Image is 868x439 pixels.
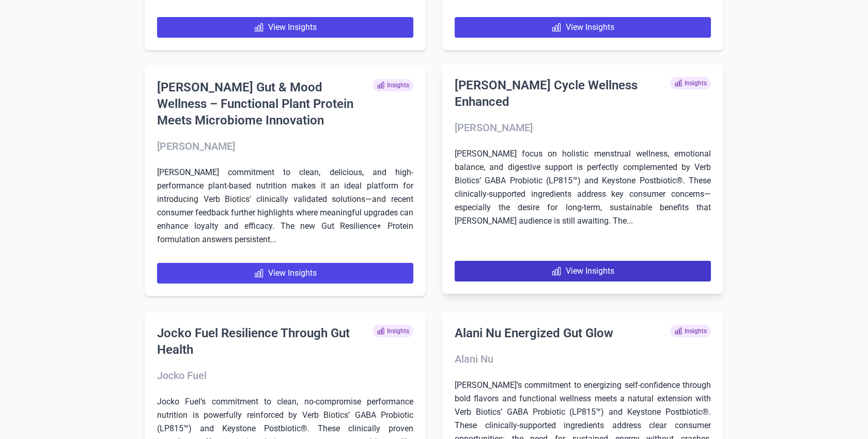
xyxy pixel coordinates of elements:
[157,325,373,358] h2: Jocko Fuel Resilience Through Gut Health
[455,147,711,244] p: [PERSON_NAME] focus on holistic menstrual wellness, emotional balance, and digestive support is p...
[157,79,373,129] h2: [PERSON_NAME] Gut & Mood Wellness – Functional Plant Protein Meets Microbiome Innovation
[157,139,413,153] h3: [PERSON_NAME]
[373,79,413,91] span: Insights
[455,17,711,38] a: View Insights
[373,325,413,337] span: Insights
[670,77,711,89] span: Insights
[157,263,413,284] a: View Insights
[455,77,670,110] h2: [PERSON_NAME] Cycle Wellness Enhanced
[157,368,413,383] h3: Jocko Fuel
[670,325,711,337] span: Insights
[455,325,613,341] h2: Alani Nu Energized Gut Glow
[455,120,711,135] h3: [PERSON_NAME]
[157,17,413,38] a: View Insights
[455,261,711,281] a: View Insights
[157,166,413,246] p: [PERSON_NAME] commitment to clean, delicious, and high-performance plant-based nutrition makes it...
[455,352,711,366] h3: Alani Nu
